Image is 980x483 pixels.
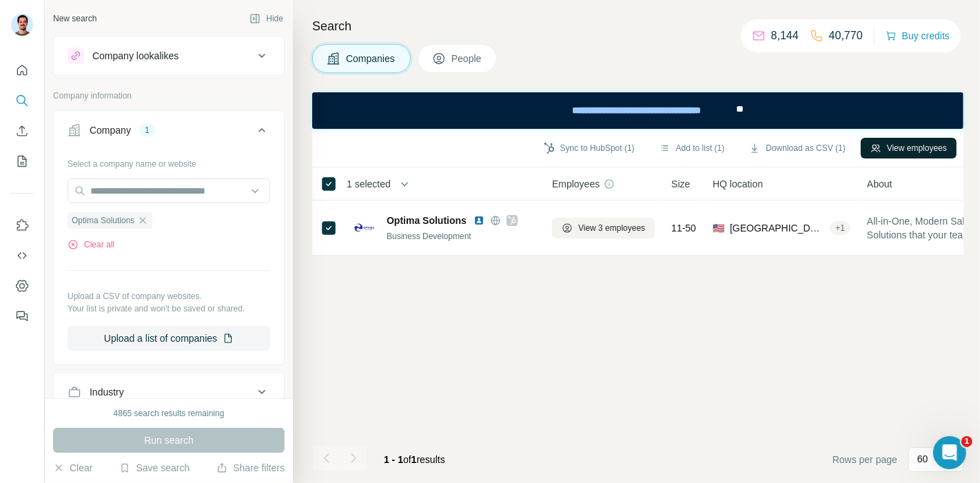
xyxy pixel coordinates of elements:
[54,114,284,152] button: Company1
[119,461,190,475] button: Save search
[650,138,735,158] button: Add to list (1)
[917,452,928,466] p: 60
[11,119,33,143] button: Enrich CSV
[671,221,696,235] span: 11-50
[671,177,690,191] span: Size
[11,149,33,174] button: My lists
[90,385,124,399] div: Industry
[387,230,535,243] div: Business Development
[68,152,270,170] div: Select a company name or website
[411,454,417,465] span: 1
[886,26,950,45] button: Buy credits
[68,290,270,302] p: Upload a CSV of company websites.
[68,238,114,251] button: Clear all
[11,304,33,329] button: Feedback
[11,58,33,83] button: Quick start
[11,88,33,113] button: Search
[312,92,963,129] iframe: Banner
[387,214,467,227] span: Optima Solutions
[90,123,131,137] div: Company
[830,222,850,234] div: + 1
[829,28,863,44] p: 40,770
[867,177,892,191] span: About
[451,52,483,65] span: People
[473,215,484,226] img: LinkedIn logo
[933,436,966,469] iframe: Intercom live chat
[114,407,225,420] div: 4865 search results remaining
[403,454,411,465] span: of
[552,218,655,238] button: View 3 employees
[534,138,644,158] button: Sync to HubSpot (1)
[139,124,155,136] div: 1
[216,461,285,475] button: Share filters
[346,52,396,65] span: Companies
[53,12,96,25] div: New search
[713,221,724,235] span: 🇺🇸
[861,138,957,158] button: View employees
[771,28,799,44] p: 8,144
[384,454,445,465] span: results
[739,138,855,158] button: Download as CSV (1)
[68,302,270,315] p: Your list is private and won't be saved or shared.
[92,49,178,63] div: Company lookalikes
[11,14,33,36] img: Avatar
[53,90,285,102] p: Company information
[11,243,33,268] button: Use Surfe API
[312,17,963,36] h4: Search
[730,221,824,235] span: [GEOGRAPHIC_DATA], [US_STATE]
[72,214,134,227] span: Optima Solutions
[68,326,270,351] button: Upload a list of companies
[54,376,284,409] button: Industry
[833,453,897,466] span: Rows per page
[11,274,33,298] button: Dashboard
[961,436,972,447] span: 1
[713,177,763,191] span: HQ location
[11,213,33,238] button: Use Surfe on LinkedIn
[347,177,391,191] span: 1 selected
[384,454,403,465] span: 1 - 1
[54,39,284,72] button: Company lookalikes
[354,217,376,239] img: Logo of Optima Solutions
[53,461,92,475] button: Clear
[552,177,600,191] span: Employees
[578,222,645,234] span: View 3 employees
[240,8,293,29] button: Hide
